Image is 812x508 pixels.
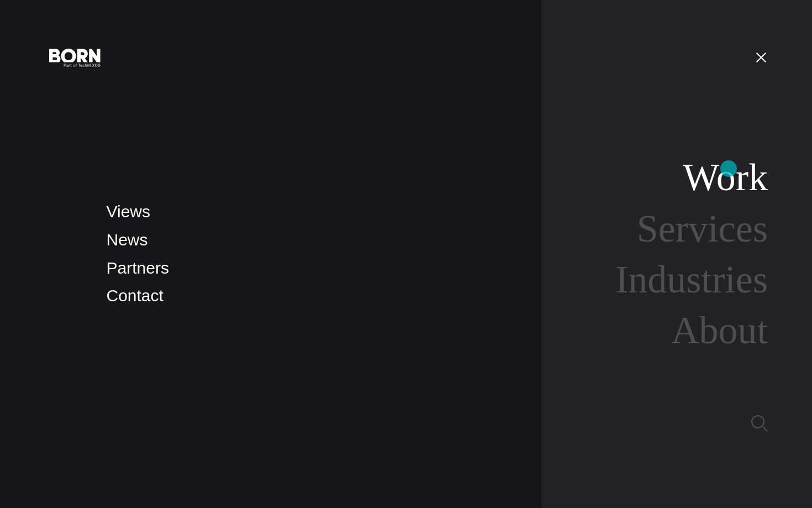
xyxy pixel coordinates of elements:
a: Industries [615,258,768,301]
a: News [107,231,148,249]
a: Partners [107,259,169,277]
a: Services [637,207,768,250]
button: Open [748,45,774,69]
a: Views [107,202,150,221]
a: Work [683,156,768,198]
a: Contact [107,286,164,305]
a: About [671,309,768,352]
img: Search [751,415,768,432]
